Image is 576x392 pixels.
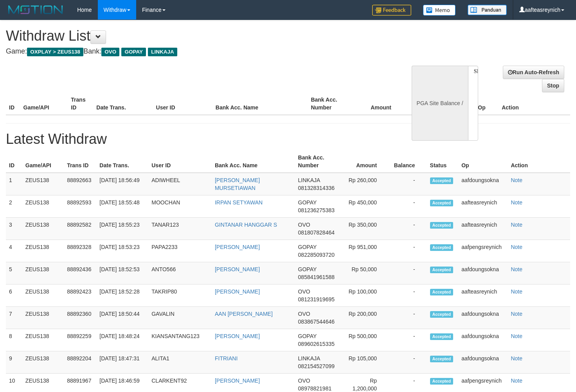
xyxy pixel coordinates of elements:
[6,131,570,147] h1: Latest Withdraw
[344,173,389,195] td: Rp 260,000
[430,289,454,295] span: Accepted
[148,173,212,195] td: ADIWHEEL
[298,185,335,191] span: 081328314336
[148,262,212,285] td: ANTO566
[308,93,355,115] th: Bank Acc. Number
[215,355,238,362] a: FITRIANI
[6,150,22,173] th: ID
[6,28,376,44] h1: Withdraw List
[64,218,96,240] td: 88892582
[298,363,335,369] span: 082154527099
[499,93,570,115] th: Action
[22,307,64,329] td: ZEUS138
[148,240,212,262] td: PAPA2233
[22,240,64,262] td: ZEUS138
[6,351,22,374] td: 9
[64,240,96,262] td: 88892328
[148,150,212,173] th: User ID
[298,244,317,250] span: GOPAY
[96,240,148,262] td: [DATE] 18:53:23
[475,93,499,115] th: Op
[148,218,212,240] td: TANAR123
[22,285,64,307] td: ZEUS138
[96,262,148,285] td: [DATE] 18:52:53
[403,93,447,115] th: Balance
[298,199,317,206] span: GOPAY
[298,207,335,213] span: 081236275383
[148,307,212,329] td: GAVALIN
[64,173,96,195] td: 88892663
[511,288,522,295] a: Note
[6,285,22,307] td: 6
[468,5,507,15] img: panduan.png
[344,262,389,285] td: Rp 50,000
[427,150,459,173] th: Status
[295,150,344,173] th: Bank Acc. Number
[423,5,456,16] img: Button%20Memo.svg
[20,93,68,115] th: Game/API
[22,329,64,351] td: ZEUS138
[458,218,508,240] td: aafteasreynich
[542,79,564,92] a: Stop
[344,240,389,262] td: Rp 951,000
[215,177,260,191] a: [PERSON_NAME] MURSETIAWAN
[215,288,260,295] a: [PERSON_NAME]
[298,311,310,317] span: OVO
[344,329,389,351] td: Rp 500,000
[6,195,22,218] td: 2
[298,333,317,339] span: GOPAY
[430,356,454,362] span: Accepted
[298,274,335,280] span: 085841961588
[511,244,522,250] a: Note
[298,252,335,258] span: 082285093720
[27,48,83,56] span: OXPLAY > ZEUS138
[344,218,389,240] td: Rp 350,000
[22,218,64,240] td: ZEUS138
[64,329,96,351] td: 88892259
[344,307,389,329] td: Rp 200,000
[148,285,212,307] td: TAKRIP80
[6,240,22,262] td: 4
[511,266,522,272] a: Note
[68,93,93,115] th: Trans ID
[430,267,454,273] span: Accepted
[389,150,427,173] th: Balance
[511,311,522,317] a: Note
[372,5,411,16] img: Feedback.jpg
[96,307,148,329] td: [DATE] 18:50:44
[508,150,570,173] th: Action
[22,262,64,285] td: ZEUS138
[6,173,22,195] td: 1
[96,173,148,195] td: [DATE] 18:56:49
[6,218,22,240] td: 3
[215,244,260,250] a: [PERSON_NAME]
[412,66,468,141] div: PGA Site Balance /
[148,195,212,218] td: MOOCHAN
[511,378,522,384] a: Note
[6,48,376,55] h4: Game: Bank:
[298,385,332,392] span: 08978821981
[458,329,508,351] td: aafdoungsokna
[298,177,320,183] span: LINKAJA
[389,195,427,218] td: -
[215,378,260,384] a: [PERSON_NAME]
[503,66,564,79] a: Run Auto-Refresh
[215,311,273,317] a: AAN [PERSON_NAME]
[215,266,260,272] a: [PERSON_NAME]
[511,177,522,183] a: Note
[430,378,454,385] span: Accepted
[298,355,320,362] span: LINKAJA
[22,351,64,374] td: ZEUS138
[212,93,308,115] th: Bank Acc. Name
[212,150,295,173] th: Bank Acc. Name
[430,311,454,318] span: Accepted
[298,222,310,228] span: OVO
[64,150,96,173] th: Trans ID
[430,200,454,206] span: Accepted
[215,199,263,206] a: IRPAN SETYAWAN
[389,307,427,329] td: -
[298,266,317,272] span: GOPAY
[64,307,96,329] td: 88892360
[96,150,148,173] th: Date Trans.
[458,150,508,173] th: Op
